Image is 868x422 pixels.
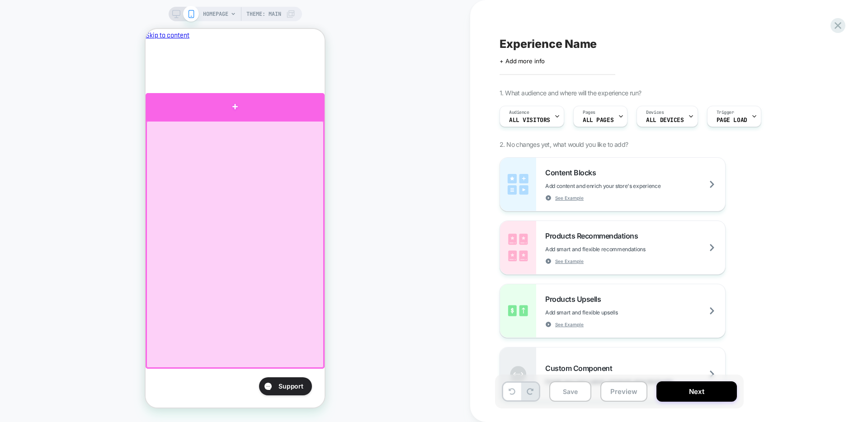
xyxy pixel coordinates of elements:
[717,109,734,116] span: Trigger
[545,168,600,177] span: Content Blocks
[545,309,663,316] span: Add smart and flexible upsells
[555,195,584,201] span: See Example
[545,295,605,304] span: Products Upsells
[646,117,684,123] span: ALL DEVICES
[583,117,613,123] span: ALL PAGES
[549,381,591,402] button: Save
[246,7,281,21] span: Theme: MAIN
[545,364,617,373] span: Custom Component
[656,381,737,402] button: Next
[500,89,641,97] span: 1. What audience and where will the experience run?
[545,183,706,189] span: Add content and enrich your store's experience
[545,231,642,240] span: Products Recommendations
[109,345,170,370] iframe: Gorgias live chat messenger
[555,258,584,264] span: See Example
[717,117,747,123] span: Page Load
[646,109,664,116] span: Devices
[555,321,584,328] span: See Example
[500,57,545,65] span: + Add more info
[509,109,529,116] span: Audience
[203,7,228,21] span: HOMEPAGE
[545,246,691,253] span: Add smart and flexible recommendations
[600,381,647,402] button: Preview
[509,117,550,123] span: All Visitors
[583,109,595,116] span: Pages
[500,141,628,148] span: 2. No changes yet, what would you like to add?
[500,37,597,51] span: Experience Name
